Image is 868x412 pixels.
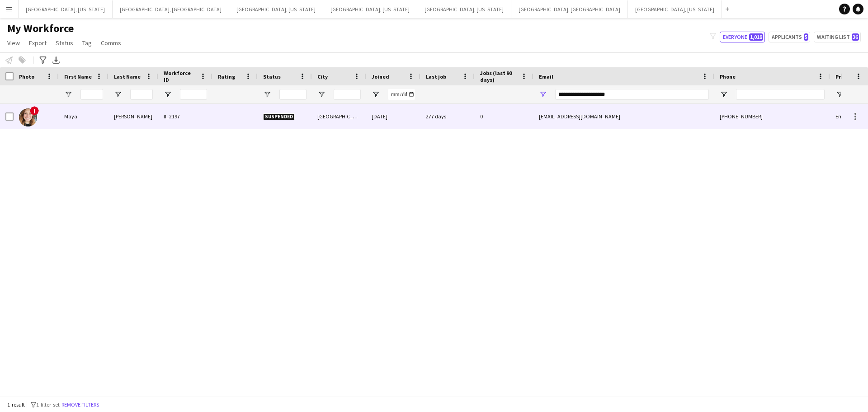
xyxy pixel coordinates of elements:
[79,37,95,49] a: Tag
[82,39,92,47] span: Tag
[80,89,103,100] input: First Name Filter Input
[108,104,158,129] div: [PERSON_NAME]
[814,32,861,42] button: Waiting list36
[804,33,808,41] span: 5
[158,104,212,129] div: lf_2197
[25,37,50,49] a: Export
[164,90,172,98] button: Open Filter Menu
[426,73,446,80] span: Last job
[38,55,48,66] app-action-btn: Advanced filters
[263,113,295,120] span: Suspended
[263,73,281,80] span: Status
[64,73,92,80] span: First Name
[218,73,235,80] span: Rating
[475,104,533,129] div: 0
[555,89,709,100] input: Email Filter Input
[130,89,153,100] input: Last Name Filter Input
[312,104,366,129] div: [GEOGRAPHIC_DATA]
[372,73,389,80] span: Joined
[334,89,361,100] input: City Filter Input
[7,39,20,47] span: View
[539,73,553,80] span: Email
[113,0,229,18] button: [GEOGRAPHIC_DATA], [GEOGRAPHIC_DATA]
[736,89,825,100] input: Phone Filter Input
[852,33,859,41] span: 36
[19,73,34,80] span: Photo
[769,32,810,42] button: Applicants5
[835,90,844,98] button: Open Filter Menu
[539,90,547,98] button: Open Filter Menu
[29,39,47,47] span: Export
[388,89,415,100] input: Joined Filter Input
[720,73,736,80] span: Phone
[417,0,511,18] button: [GEOGRAPHIC_DATA], [US_STATE]
[101,39,121,47] span: Comms
[628,0,722,18] button: [GEOGRAPHIC_DATA], [US_STATE]
[56,39,73,47] span: Status
[59,104,108,129] div: Maya
[480,70,517,83] span: Jobs (last 90 days)
[4,37,24,49] a: View
[52,37,77,49] a: Status
[317,90,325,98] button: Open Filter Menu
[279,89,307,100] input: Status Filter Input
[420,104,475,129] div: 277 days
[511,0,628,18] button: [GEOGRAPHIC_DATA], [GEOGRAPHIC_DATA]
[720,90,728,98] button: Open Filter Menu
[749,33,763,41] span: 1,018
[60,400,101,410] button: Remove filters
[714,104,830,129] div: [PHONE_NUMBER]
[19,108,37,126] img: Maya Unterman
[7,22,74,35] span: My Workforce
[229,0,323,18] button: [GEOGRAPHIC_DATA], [US_STATE]
[533,104,714,129] div: [EMAIL_ADDRESS][DOMAIN_NAME]
[263,90,271,98] button: Open Filter Menu
[164,70,196,83] span: Workforce ID
[317,73,328,80] span: City
[97,37,125,49] a: Comms
[19,0,113,18] button: [GEOGRAPHIC_DATA], [US_STATE]
[835,73,854,80] span: Profile
[720,32,765,42] button: Everyone1,018
[51,55,61,66] app-action-btn: Export XLSX
[114,73,141,80] span: Last Name
[114,90,122,98] button: Open Filter Menu
[36,401,60,408] span: 1 filter set
[323,0,417,18] button: [GEOGRAPHIC_DATA], [US_STATE]
[64,90,72,98] button: Open Filter Menu
[180,89,207,100] input: Workforce ID Filter Input
[366,104,420,129] div: [DATE]
[372,90,380,98] button: Open Filter Menu
[30,106,39,115] span: !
